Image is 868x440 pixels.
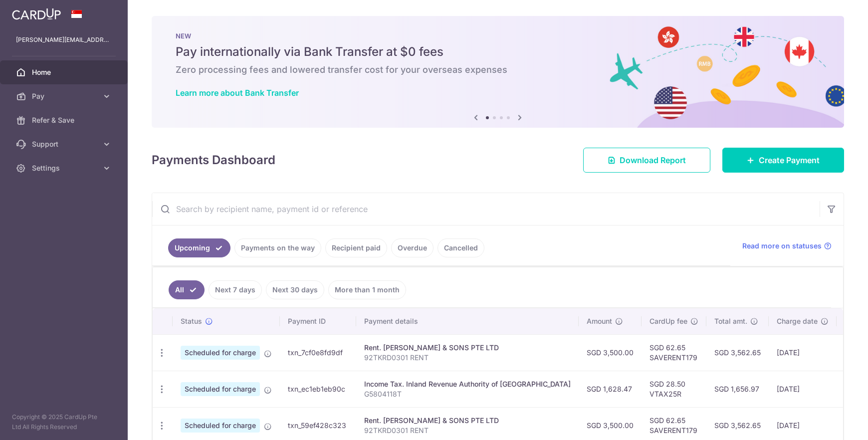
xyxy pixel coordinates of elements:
[176,44,820,60] h5: Pay internationally via Bank Transfer at $0 fees
[181,419,260,433] span: Scheduled for charge
[32,139,98,149] span: Support
[364,353,571,363] p: 92TKRD0301 RENT
[364,426,571,436] p: 92TKRD0301 RENT
[181,382,260,396] span: Scheduled for charge
[650,316,687,326] span: CardUp fee
[12,8,61,20] img: CardUp
[152,193,820,225] input: Search by recipient name, payment id or reference
[742,241,832,251] a: Read more on statuses
[32,67,98,77] span: Home
[642,334,706,371] td: SGD 62.65 SAVERENT179
[437,238,484,257] a: Cancelled
[169,280,205,299] a: All
[152,151,275,169] h4: Payments Dashboard
[280,334,356,371] td: txn_7cf0e8fd9df
[714,316,747,326] span: Total amt.
[579,371,642,407] td: SGD 1,628.47
[777,316,818,326] span: Charge date
[769,334,837,371] td: [DATE]
[364,416,571,426] div: Rent. [PERSON_NAME] & SONS PTE LTD
[722,148,844,173] a: Create Payment
[152,16,844,128] img: Bank transfer banner
[280,371,356,407] td: txn_ec1eb1eb90c
[266,280,324,299] a: Next 30 days
[620,154,686,166] span: Download Report
[587,316,612,326] span: Amount
[759,154,820,166] span: Create Payment
[181,316,202,326] span: Status
[742,241,822,251] span: Read more on statuses
[642,371,706,407] td: SGD 28.50 VTAX25R
[328,280,406,299] a: More than 1 month
[16,35,112,45] p: [PERSON_NAME][EMAIL_ADDRESS][DOMAIN_NAME]
[234,238,321,257] a: Payments on the way
[706,371,769,407] td: SGD 1,656.97
[32,91,98,101] span: Pay
[364,379,571,389] div: Income Tax. Inland Revenue Authority of [GEOGRAPHIC_DATA]
[176,64,820,76] h6: Zero processing fees and lowered transfer cost for your overseas expenses
[168,238,230,257] a: Upcoming
[280,308,356,334] th: Payment ID
[32,115,98,125] span: Refer & Save
[391,238,434,257] a: Overdue
[356,308,579,334] th: Payment details
[364,389,571,399] p: G5804118T
[706,334,769,371] td: SGD 3,562.65
[364,343,571,353] div: Rent. [PERSON_NAME] & SONS PTE LTD
[583,148,710,173] a: Download Report
[769,371,837,407] td: [DATE]
[325,238,387,257] a: Recipient paid
[32,163,98,173] span: Settings
[209,280,262,299] a: Next 7 days
[579,334,642,371] td: SGD 3,500.00
[176,32,820,40] p: NEW
[181,346,260,360] span: Scheduled for charge
[176,88,299,98] a: Learn more about Bank Transfer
